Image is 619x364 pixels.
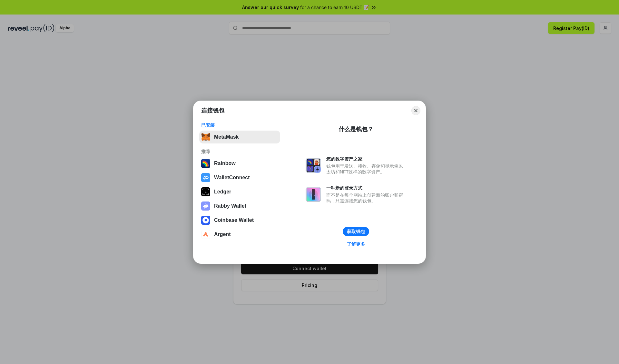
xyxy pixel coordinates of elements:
[201,173,210,182] img: svg+xml,%3Csvg%20width%3D%2228%22%20height%3D%2228%22%20viewBox%3D%220%200%2028%2028%22%20fill%3D...
[339,125,373,133] div: 什么是钱包？
[411,106,420,115] button: Close
[326,163,406,175] div: 钱包用于发送、接收、存储和显示像以太坊和NFT这样的数字资产。
[343,240,369,248] a: 了解更多
[214,217,254,223] div: Coinbase Wallet
[214,231,231,237] div: Argent
[201,230,210,239] img: svg+xml,%3Csvg%20width%3D%2228%22%20height%3D%2228%22%20viewBox%3D%220%200%2028%2028%22%20fill%3D...
[199,200,280,212] button: Rabby Wallet
[326,192,406,204] div: 而不是在每个网站上创建新的账户和密码，只需连接您的钱包。
[306,158,321,173] img: svg+xml,%3Csvg%20xmlns%3D%22http%3A%2F%2Fwww.w3.org%2F2000%2Fsvg%22%20fill%3D%22none%22%20viewBox...
[214,161,236,166] div: Rainbow
[199,214,280,227] button: Coinbase Wallet
[199,171,280,184] button: WalletConnect
[347,229,365,234] div: 获取钱包
[201,122,278,128] div: 已安装
[214,203,246,209] div: Rabby Wallet
[326,185,406,191] div: 一种新的登录方式
[214,134,239,140] div: MetaMask
[199,228,280,241] button: Argent
[347,241,365,247] div: 了解更多
[201,202,210,211] img: svg+xml,%3Csvg%20xmlns%3D%22http%3A%2F%2Fwww.w3.org%2F2000%2Fsvg%22%20fill%3D%22none%22%20viewBox...
[214,189,231,195] div: Ledger
[199,157,280,170] button: Rainbow
[201,187,210,196] img: svg+xml,%3Csvg%20xmlns%3D%22http%3A%2F%2Fwww.w3.org%2F2000%2Fsvg%22%20width%3D%2228%22%20height%3...
[201,159,210,168] img: svg+xml,%3Csvg%20width%3D%22120%22%20height%3D%22120%22%20viewBox%3D%220%200%20120%20120%22%20fil...
[326,156,406,162] div: 您的数字资产之家
[201,107,224,114] h1: 连接钱包
[201,133,210,142] img: svg+xml,%3Csvg%20fill%3D%22none%22%20height%3D%2233%22%20viewBox%3D%220%200%2035%2033%22%20width%...
[343,227,369,236] button: 获取钱包
[214,175,250,181] div: WalletConnect
[199,131,280,143] button: MetaMask
[201,149,278,154] div: 推荐
[306,187,321,202] img: svg+xml,%3Csvg%20xmlns%3D%22http%3A%2F%2Fwww.w3.org%2F2000%2Fsvg%22%20fill%3D%22none%22%20viewBox...
[199,185,280,198] button: Ledger
[201,216,210,225] img: svg+xml,%3Csvg%20width%3D%2228%22%20height%3D%2228%22%20viewBox%3D%220%200%2028%2028%22%20fill%3D...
